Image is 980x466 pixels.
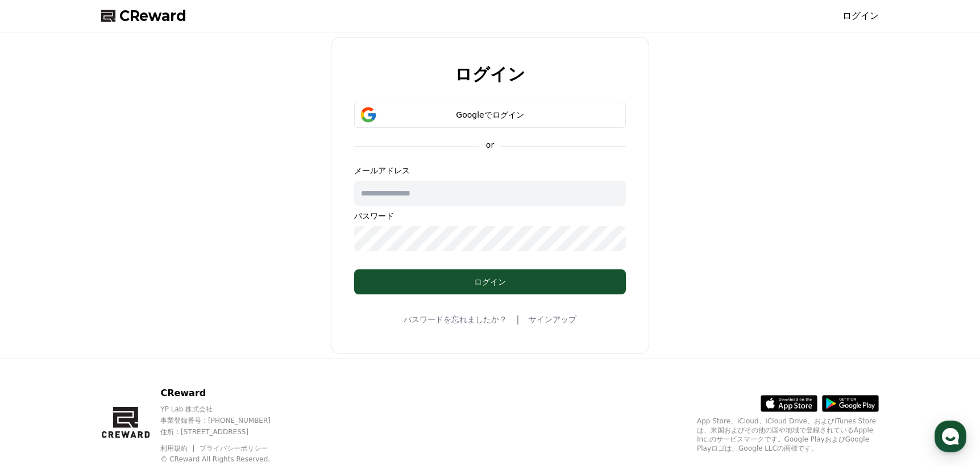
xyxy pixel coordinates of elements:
[354,269,626,294] button: ログイン
[479,139,501,151] p: or
[160,427,293,436] p: 住所 : [STREET_ADDRESS]
[160,455,293,464] p: © CReward All Rights Reserved.
[160,386,293,400] p: CReward
[516,313,519,326] span: |
[529,314,576,325] a: サインアップ
[160,405,293,414] p: YP Lab 株式会社
[455,65,525,84] h2: ログイン
[354,165,626,176] p: メールアドレス
[354,102,626,128] button: Googleでログイン
[200,444,268,452] a: プライバシーポリシー
[119,7,186,25] span: CReward
[160,444,196,452] a: 利用規約
[377,276,603,288] div: ログイン
[101,7,186,25] a: CReward
[842,9,879,23] a: ログイン
[697,417,879,453] p: App Store、iCloud、iCloud Drive、およびiTunes Storeは、米国およびその他の国や地域で登録されているApple Inc.のサービスマークです。Google P...
[160,416,293,425] p: 事業登録番号 : [PHONE_NUMBER]
[371,109,609,120] div: Googleでログイン
[354,210,626,222] p: パスワード
[404,314,507,325] a: パスワードを忘れましたか？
